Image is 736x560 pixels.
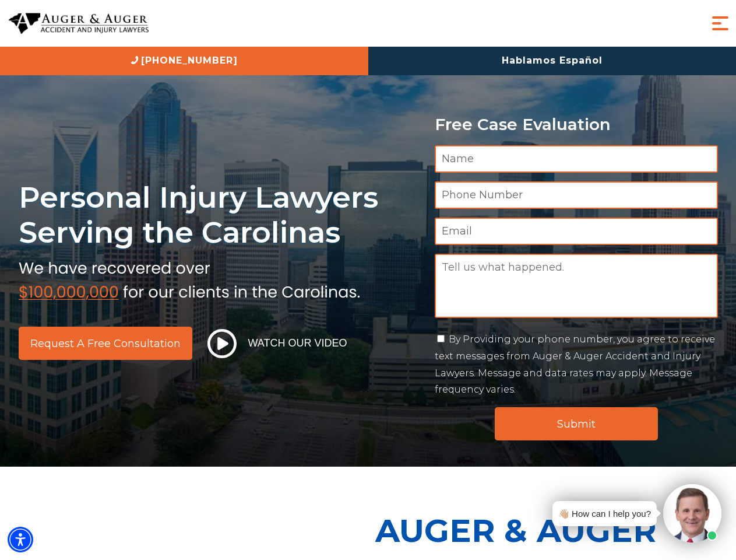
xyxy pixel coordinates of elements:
[19,256,360,300] img: sub text
[435,116,718,134] p: Free Case Evaluation
[435,145,718,173] input: Name
[19,180,421,250] h1: Personal Injury Lawyers Serving the Carolinas
[30,338,181,349] span: Request a Free Consultation
[8,527,33,552] div: Accessibility Menu
[435,181,718,209] input: Phone Number
[204,328,351,359] button: Watch Our Video
[709,12,732,35] button: Menu
[435,218,718,245] input: Email
[558,506,651,521] div: 👋🏼 How can I help you?
[375,502,730,559] p: Auger & Auger
[435,334,715,395] label: By Providing your phone number, you agree to receive text messages from Auger & Auger Accident an...
[19,327,192,360] a: Request a Free Consultation
[495,407,658,440] input: Submit
[663,484,721,542] img: Intaker widget Avatar
[9,13,149,34] img: Auger & Auger Accident and Injury Lawyers Logo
